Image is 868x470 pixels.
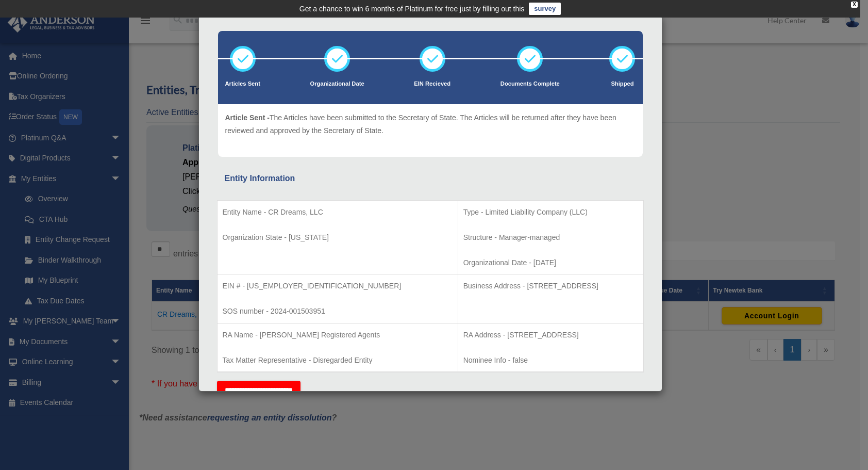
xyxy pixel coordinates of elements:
[414,79,450,89] p: EIN Recieved
[463,206,638,219] p: Type - Limited Liability Company (LLC)
[463,231,638,244] p: Structure - Manager-managed
[223,231,453,244] p: Organization State - [US_STATE]
[500,79,560,89] p: Documents Complete
[223,329,453,342] p: RA Name - [PERSON_NAME] Registered Agents
[463,329,638,342] p: RA Address - [STREET_ADDRESS]
[225,114,270,122] span: Article Sent -
[299,3,525,15] div: Get a chance to win 6 months of Platinum for free just by filling out this
[851,2,858,8] div: close
[225,111,636,137] p: The Articles have been submitted to the Secretary of State. The Articles will be returned after t...
[225,171,636,186] div: Entity Information
[463,354,638,367] p: Nominee Info - false
[223,354,453,367] p: Tax Matter Representative - Disregarded Entity
[223,280,453,293] p: EIN # - [US_EMPLOYER_IDENTIFICATION_NUMBER]
[463,256,638,269] p: Organizational Date - [DATE]
[223,305,453,318] p: SOS number - 2024-001503951
[225,79,260,89] p: Articles Sent
[529,3,561,15] a: survey
[310,79,364,89] p: Organizational Date
[609,79,635,89] p: Shipped
[463,280,638,293] p: Business Address - [STREET_ADDRESS]
[223,206,453,219] p: Entity Name - CR Dreams, LLC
